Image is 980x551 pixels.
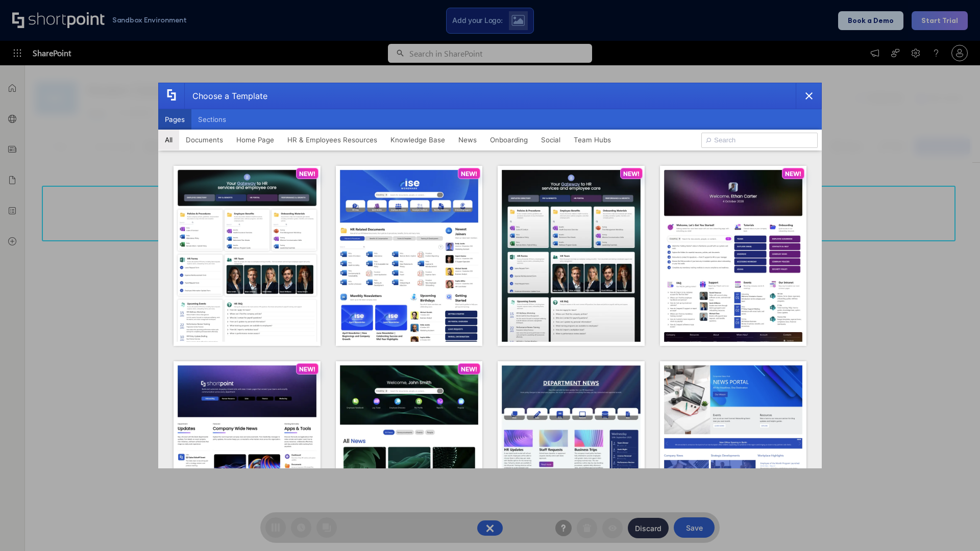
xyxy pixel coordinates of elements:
button: Documents [179,130,230,150]
button: HR & Employees Resources [281,130,384,150]
p: NEW! [299,365,315,373]
button: Sections [191,109,233,130]
p: NEW! [623,170,640,178]
p: NEW! [785,170,801,178]
iframe: Chat Widget [796,433,980,551]
button: Onboarding [483,130,534,150]
button: Knowledge Base [384,130,452,150]
button: Pages [158,109,191,130]
input: Search [701,133,818,148]
button: News [452,130,483,150]
p: NEW! [461,170,477,178]
button: All [158,130,179,150]
p: NEW! [299,170,315,178]
button: Home Page [230,130,281,150]
button: Team Hubs [567,130,618,150]
div: template selector [158,83,822,468]
button: Social [534,130,567,150]
p: NEW! [461,365,477,373]
div: Choose a Template [184,83,267,109]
